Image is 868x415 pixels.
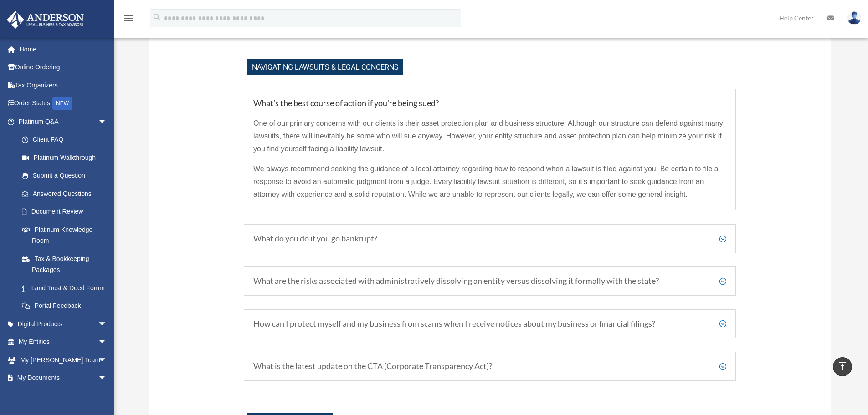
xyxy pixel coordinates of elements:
[13,184,121,203] a: Answered Questions
[253,165,719,198] span: We always recommend seeking the guidance of a local attorney regarding how to respond when a laws...
[247,59,403,75] span: Navigating Lawsuits & Legal Concerns
[6,40,121,58] a: Home
[13,167,121,185] a: Submit a Question
[98,333,116,352] span: arrow_drop_down
[253,319,726,329] h5: How can I protect myself and my business from scams when I receive notices about my business or f...
[13,203,121,221] a: Document Review
[152,12,162,22] i: search
[13,149,121,167] a: Platinum Walkthrough
[123,16,134,24] a: menu
[253,119,723,153] span: One of our primary concerns with our clients is their asset protection plan and business structur...
[52,97,72,110] div: NEW
[13,220,121,250] a: Platinum Knowledge Room
[6,351,121,369] a: My [PERSON_NAME] Teamarrow_drop_down
[98,113,116,131] span: arrow_drop_down
[6,76,121,94] a: Tax Organizers
[253,276,726,286] h5: What are the risks associated with administratively dissolving an entity versus dissolving it for...
[833,357,852,376] a: vertical_align_top
[837,361,848,372] i: vertical_align_top
[847,11,861,25] img: User Pic
[98,369,116,388] span: arrow_drop_down
[253,361,726,371] h5: What is the latest update on the CTA (Corporate Transparency Act)?
[13,250,121,279] a: Tax & Bookkeeping Packages
[13,279,121,297] a: Land Trust & Deed Forum
[6,315,121,333] a: Digital Productsarrow_drop_down
[6,333,121,351] a: My Entitiesarrow_drop_down
[13,131,116,149] a: Client FAQ
[98,351,116,369] span: arrow_drop_down
[13,297,121,315] a: Portal Feedback
[253,234,726,244] h5: What do you do if you go bankrupt?
[6,113,121,131] a: Platinum Q&Aarrow_drop_down
[6,369,121,387] a: My Documentsarrow_drop_down
[253,98,726,108] h5: What’s the best course of action if you’re being sued?
[123,13,134,24] i: menu
[98,315,116,333] span: arrow_drop_down
[4,11,87,29] img: Anderson Advisors Platinum Portal
[6,94,121,113] a: Order StatusNEW
[6,58,121,77] a: Online Ordering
